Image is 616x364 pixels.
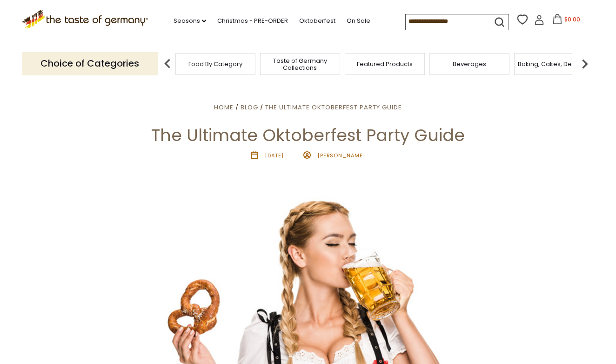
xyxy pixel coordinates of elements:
time: [DATE] [265,152,284,159]
span: $0.00 [564,15,580,23]
img: previous arrow [158,54,177,73]
a: Home [214,103,234,112]
span: [PERSON_NAME] [317,152,366,159]
a: Featured Products [357,61,413,67]
h1: The Ultimate Oktoberfest Party Guide [29,125,587,146]
a: Baking, Cakes, Desserts [518,61,590,67]
a: Seasons [174,16,206,26]
a: Beverages [453,61,486,67]
p: Choice of Categories [22,52,158,75]
button: $0.00 [546,14,586,28]
a: The Ultimate Oktoberfest Party Guide [265,103,402,112]
a: Christmas - PRE-ORDER [217,16,288,26]
a: Blog [241,103,258,112]
a: Food By Category [188,61,242,67]
img: next arrow [576,54,594,73]
a: Taste of Germany Collections [263,57,337,71]
a: Oktoberfest [299,16,335,26]
a: On Sale [347,16,370,26]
